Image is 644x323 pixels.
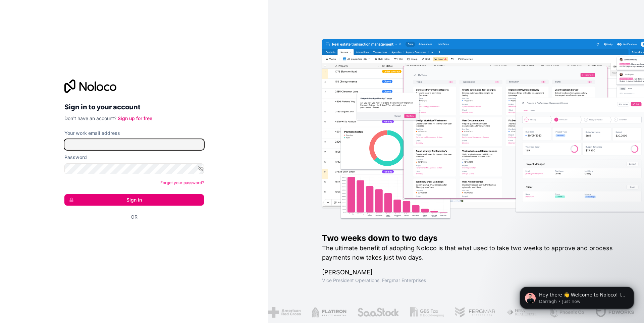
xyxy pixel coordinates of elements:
[311,307,345,318] img: /assets/flatiron-C8eUkumj.png
[64,194,204,206] button: Sign in
[505,307,537,318] img: /assets/fiera-fwj2N5v4.png
[267,307,300,318] img: /assets/american-red-cross-BAupjrZR.png
[356,307,398,318] img: /assets/saastock-C6Zbiodz.png
[64,163,204,174] input: Password
[322,244,623,262] h2: The ultimate benefit of adopting Noloco is that what used to take two weeks to approve and proces...
[409,307,443,318] img: /assets/gbstax-C-GtDUiK.png
[322,268,623,277] h1: [PERSON_NAME]
[160,180,204,185] a: Forgot your password?
[64,139,204,150] input: Email address
[64,130,120,137] label: Your work email address
[118,115,152,121] a: Sign up for free
[322,233,623,244] h1: Two weeks down to two days
[131,214,138,220] span: Or
[453,307,494,318] img: /assets/fergmar-CudnrXN5.png
[322,277,623,284] h1: Vice President Operations , Fergmar Enterprises
[64,154,87,161] label: Password
[61,228,202,243] iframe: Sign in with Google Button
[64,115,116,121] span: Don't have an account?
[510,273,644,320] iframe: Intercom notifications message
[64,101,204,113] h2: Sign in to your account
